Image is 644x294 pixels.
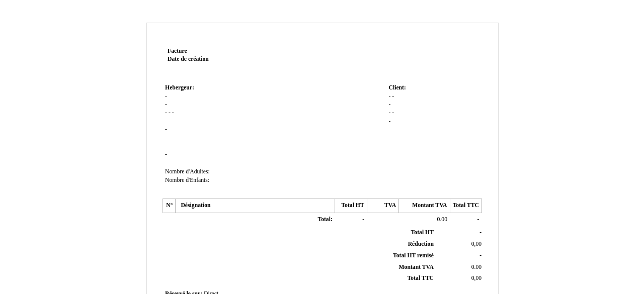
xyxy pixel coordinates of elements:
span: - [479,229,481,236]
span: Total TTC [408,275,434,281]
span: Total: [317,216,332,223]
th: TVA [367,199,398,213]
span: - [165,151,167,158]
span: - [388,101,390,108]
span: - [479,252,481,259]
strong: Date de création [168,56,209,62]
span: 0,00 [471,241,481,247]
span: Réduction [408,241,434,247]
th: Montant TVA [399,199,450,213]
span: - [388,118,390,125]
span: Nombre d'Enfants: [165,177,209,183]
span: Total HT [411,229,434,236]
span: Montant TVA [399,264,434,270]
span: Facture [168,48,187,54]
span: 0.00 [471,264,481,270]
span: - [392,93,394,100]
th: Total HT [335,199,367,213]
span: - [165,110,167,116]
span: - [169,110,171,116]
span: - [165,101,167,108]
span: - [388,93,390,100]
span: Nombre d'Adultes: [165,168,210,175]
span: - [388,110,390,116]
th: Désignation [176,199,335,213]
span: Client: [388,84,406,91]
span: - [477,216,479,223]
span: - [165,126,167,133]
span: - [165,93,167,100]
span: Total HT remisé [393,252,434,259]
th: Total TTC [450,199,481,213]
span: 0.00 [437,216,447,223]
span: Hebergeur: [165,84,194,91]
span: - [172,110,174,116]
span: - [392,110,394,116]
span: 0,00 [471,275,481,281]
th: N° [163,199,176,213]
span: - [362,216,364,223]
